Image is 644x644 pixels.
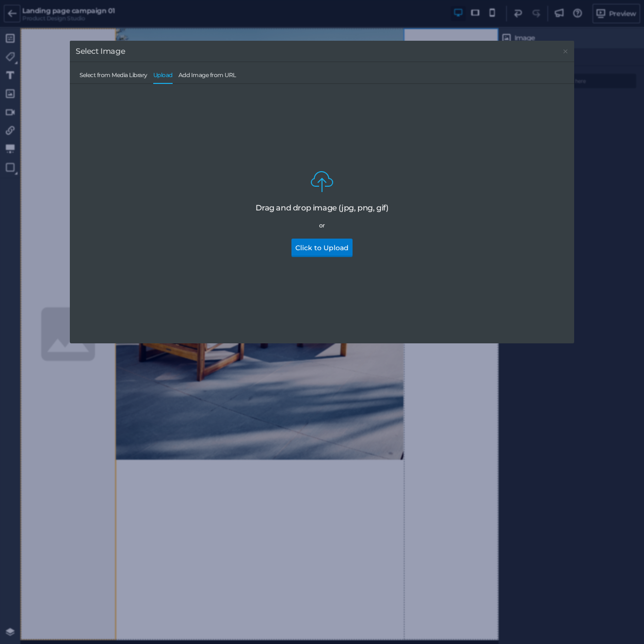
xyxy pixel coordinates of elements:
span: Add Image from URL [178,72,236,83]
a: Close [562,48,569,55]
span: Upload [153,72,173,83]
div: or [319,222,325,229]
button: Click to Upload [291,239,353,257]
span: Select from Media Library [80,72,147,83]
img: 5ec45e44-3570-4e59-b4db-101c9a79f400.jpg [383,96,479,239]
span: Select Image [76,47,125,56]
div: Drag and drop image (jpg, png, gif) [256,203,388,212]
